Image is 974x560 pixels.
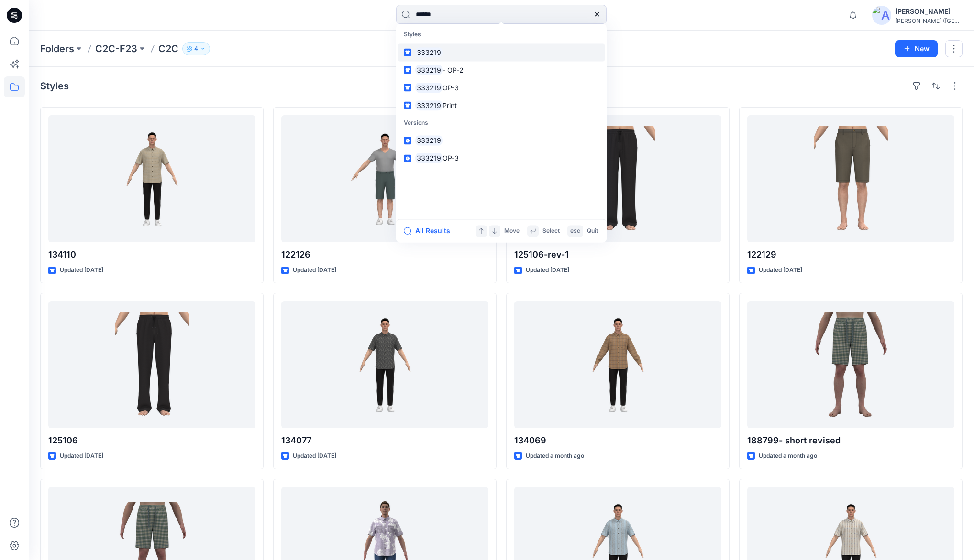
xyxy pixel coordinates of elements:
p: Styles [398,26,605,43]
p: 122126 [281,248,488,261]
a: 134110 [48,115,255,242]
p: Updated a month ago [526,451,584,461]
a: 333219- OP-2 [398,61,605,79]
button: All Results [404,225,456,237]
p: C2C [158,42,178,55]
p: Select [542,226,560,236]
div: [PERSON_NAME] [895,6,962,17]
a: 134069 [514,301,721,428]
p: 134069 [514,434,721,447]
p: Updated [DATE] [759,265,802,275]
mark: 333219 [415,47,443,58]
p: Versions [398,114,605,132]
p: 125106 [48,434,255,447]
a: 134077 [281,301,488,428]
a: 122129 [747,115,954,242]
p: 122129 [747,248,954,261]
p: Move [504,226,520,236]
mark: 333219 [415,135,443,146]
mark: 333219 [415,100,443,111]
p: 188799- short revised [747,434,954,447]
p: Updated [DATE] [60,451,103,461]
p: Updated [DATE] [293,451,336,461]
span: Print [443,101,457,109]
div: [PERSON_NAME] ([GEOGRAPHIC_DATA]) Exp... [895,17,962,24]
p: Updated a month ago [759,451,817,461]
p: Updated [DATE] [293,265,336,275]
p: Quit [587,226,598,236]
a: C2C-F23 [95,42,137,55]
a: 125106 [48,301,255,428]
mark: 333219 [415,153,443,164]
p: Updated [DATE] [60,265,103,275]
p: 134077 [281,434,488,447]
button: 4 [182,42,210,55]
a: 333219OP-3 [398,150,605,167]
a: 333219OP-3 [398,79,605,97]
a: 333219 [398,43,605,61]
mark: 333219 [415,82,443,93]
p: esc [570,226,580,236]
a: 333219Print [398,97,605,114]
a: 333219 [398,132,605,150]
h4: Styles [40,80,69,92]
img: avatar [872,6,891,25]
a: 125106-rev-1 [514,115,721,242]
span: OP-3 [443,84,459,92]
p: 125106-rev-1 [514,248,721,261]
a: 122126 [281,115,488,242]
p: 134110 [48,248,255,261]
p: Updated [DATE] [526,265,569,275]
button: New [895,40,938,57]
span: - OP-2 [443,66,463,74]
a: 188799- short revised [747,301,954,428]
mark: 333219 [415,65,443,75]
p: 4 [194,43,198,54]
a: Folders [40,42,74,55]
span: OP-3 [443,154,459,162]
